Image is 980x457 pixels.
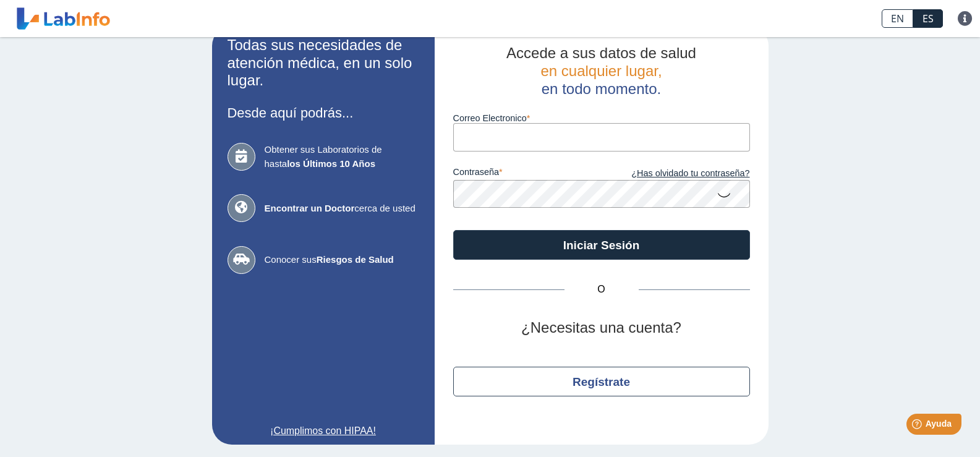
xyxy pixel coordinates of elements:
label: contraseña [453,167,602,181]
a: ¿Has olvidado tu contraseña? [602,167,750,181]
h2: Todas sus necesidades de atención médica, en un solo lugar. [228,36,419,90]
span: Conocer sus [265,253,419,267]
span: cerca de usted [265,202,419,216]
button: Iniciar Sesión [453,230,750,260]
iframe: Help widget launcher [870,409,966,443]
b: Riesgos de Salud [317,254,394,265]
a: ES [913,9,943,28]
a: EN [882,9,913,28]
span: O [565,282,639,297]
label: Correo Electronico [453,113,750,123]
button: Regístrate [453,367,750,396]
span: Obtener sus Laboratorios de hasta [265,143,419,171]
span: Accede a sus datos de salud [506,45,696,61]
span: en todo momento. [542,80,661,97]
b: los Últimos 10 Años [287,158,375,169]
b: Encontrar un Doctor [265,203,355,213]
h2: ¿Necesitas una cuenta? [453,319,750,337]
span: en cualquier lugar, [540,62,662,79]
h3: Desde aquí podrás... [228,105,419,121]
a: ¡Cumplimos con HIPAA! [228,424,419,438]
